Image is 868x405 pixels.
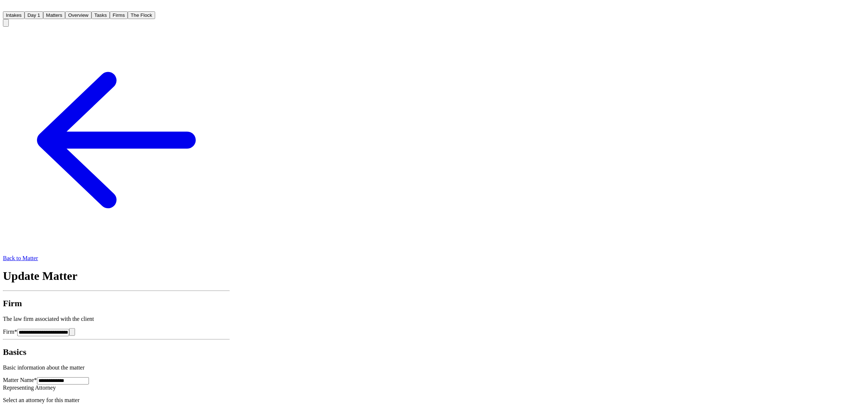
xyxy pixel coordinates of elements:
[3,347,230,357] h2: Basics
[3,329,17,335] label: Firm
[65,12,91,18] a: Overview
[25,12,43,18] a: Day 1
[3,12,25,18] a: Intakes
[3,316,230,322] p: The law firm associated with the client
[3,299,230,308] h2: Firm
[3,364,230,371] p: Basic information about the matter
[3,397,230,404] p: Select an attorney for this matter
[43,11,65,19] button: Matters
[3,269,230,283] h1: Update Matter
[3,5,12,11] a: Home
[110,12,128,18] a: Firms
[3,248,230,261] a: Back to Matter
[3,385,56,391] label: Representing Attorney
[3,3,12,10] img: Finch Logo
[43,12,65,18] a: Matters
[128,11,155,19] button: The Flock
[91,11,110,19] button: Tasks
[3,377,37,383] label: Matter Name
[3,11,25,19] button: Intakes
[91,12,110,18] a: Tasks
[110,11,128,19] button: Firms
[25,11,43,19] button: Day 1
[65,11,91,19] button: Overview
[128,12,155,18] a: The Flock
[17,329,69,336] input: Select a firm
